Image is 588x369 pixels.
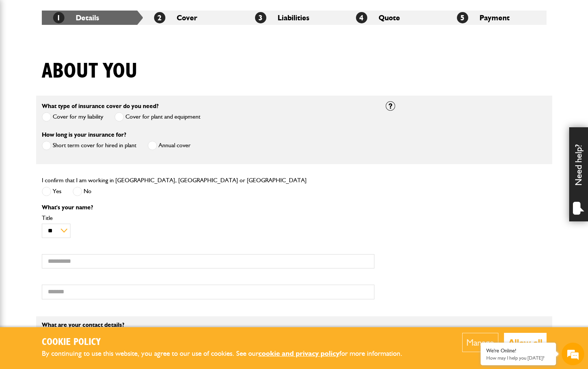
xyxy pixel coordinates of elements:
label: Annual cover [148,141,191,150]
a: cookie and privacy policy [258,349,339,358]
em: Start Chat [102,232,137,242]
span: 4 [356,12,367,23]
span: 3 [255,12,266,23]
li: Payment [446,11,547,25]
span: 5 [457,12,468,23]
label: Cover for my liability [42,112,103,122]
label: What type of insurance cover do you need? [42,103,159,109]
img: d_20077148190_company_1631870298795_20077148190 [13,42,32,52]
li: Cover [143,11,244,25]
input: Enter your last name [10,70,137,86]
label: Title [42,215,374,221]
label: Short term cover for hired in plant [42,141,136,150]
label: No [73,187,92,196]
input: Enter your phone number [10,114,137,131]
p: How may I help you today? [486,355,550,361]
div: Need help? [569,127,588,221]
li: Details [42,11,143,25]
textarea: Type your message and hit 'Enter' [10,136,137,226]
li: Quote [345,11,446,25]
h2: Cookie Policy [42,337,415,348]
div: Chat with us now [39,42,127,52]
label: Cover for plant and equipment [115,112,200,122]
div: Minimize live chat window [124,4,142,22]
label: How long is your insurance for? [42,132,126,138]
p: By continuing to use this website, you agree to our use of cookies. See our for more information. [42,348,415,360]
input: Enter your email address [10,92,137,108]
span: 2 [154,12,165,23]
label: Yes [42,187,61,196]
button: Manage [462,333,498,352]
span: 1 [53,12,64,23]
p: What's your name? [42,204,374,210]
label: I confirm that I am working in [GEOGRAPHIC_DATA], [GEOGRAPHIC_DATA] or [GEOGRAPHIC_DATA] [42,177,307,183]
h1: About you [42,59,137,84]
li: Liabilities [244,11,345,25]
button: Allow all [504,333,547,352]
p: What are your contact details? [42,322,374,328]
div: We're Online! [486,348,550,354]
